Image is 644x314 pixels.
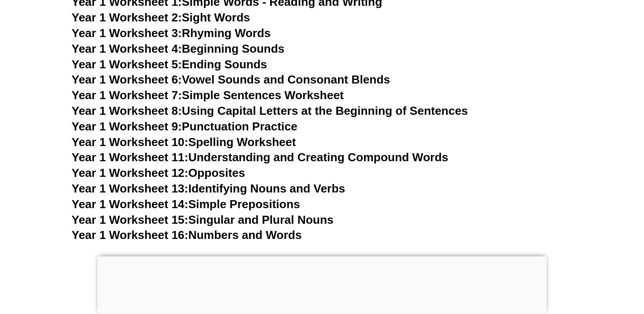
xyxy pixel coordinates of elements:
[72,26,182,40] span: Year 1 Worksheet 3:
[72,135,188,149] span: Year 1 Worksheet 10:
[72,166,245,180] a: Year 1 Worksheet 12:Opposites
[72,120,182,133] span: Year 1 Worksheet 9:
[72,182,345,195] a: Year 1 Worksheet 13:Identifying Nouns and Verbs
[72,58,267,71] a: Year 1 Worksheet 5:Ending Sounds
[72,42,182,55] span: Year 1 Worksheet 4:
[72,135,296,149] a: Year 1 Worksheet 10:Spelling Worksheet
[72,182,188,195] span: Year 1 Worksheet 13:
[491,213,644,314] iframe: Chat Widget
[72,88,344,102] a: Year 1 Worksheet 7:Simple Sentences Worksheet
[72,11,250,24] a: Year 1 Worksheet 2:Sight Words
[72,26,271,40] a: Year 1 Worksheet 3:Rhyming Words
[72,42,284,55] a: Year 1 Worksheet 4:Beginning Sounds
[72,228,302,242] a: Year 1 Worksheet 16:Numbers and Words
[72,58,182,71] span: Year 1 Worksheet 5:
[72,11,182,24] span: Year 1 Worksheet 2:
[72,228,188,242] span: Year 1 Worksheet 16:
[72,104,182,117] span: Year 1 Worksheet 8:
[72,166,188,180] span: Year 1 Worksheet 12:
[72,104,468,117] a: Year 1 Worksheet 8:Using Capital Letters at the Beginning of Sentences
[72,73,390,86] a: Year 1 Worksheet 6:Vowel Sounds and Consonant Blends
[72,120,297,133] a: Year 1 Worksheet 9:Punctuation Practice
[72,197,300,211] a: Year 1 Worksheet 14:Simple Prepositions
[72,88,182,102] span: Year 1 Worksheet 7:
[72,213,334,226] a: Year 1 Worksheet 15:Singular and Plural Nouns
[72,197,188,211] span: Year 1 Worksheet 14:
[72,213,188,226] span: Year 1 Worksheet 15:
[72,73,182,86] span: Year 1 Worksheet 6:
[72,151,188,164] span: Year 1 Worksheet 11:
[97,256,547,312] iframe: Advertisement
[72,151,448,164] a: Year 1 Worksheet 11:Understanding and Creating Compound Words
